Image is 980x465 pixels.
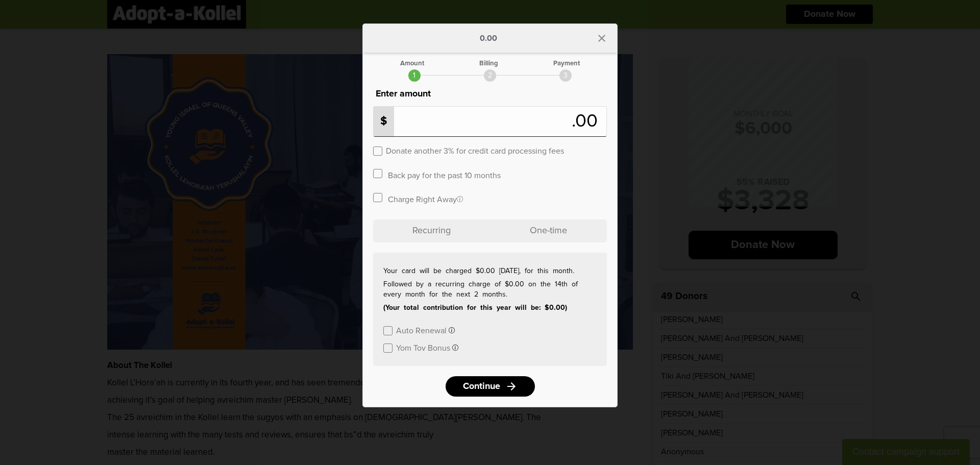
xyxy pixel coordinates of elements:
[383,303,597,313] p: (Your total contribution for this year will be: $0.00)
[388,194,463,204] label: Charge Right Away
[480,34,497,42] p: 0.00
[484,69,496,82] div: 2
[383,266,597,276] p: Your card will be charged $0.00 [DATE], for this month.
[396,325,455,335] button: Auto Renewal
[505,380,518,393] i: arrow_forward
[383,279,597,300] p: Followed by a recurring charge of $0.00 on the 14th of every month for the next 2 months.
[373,219,490,242] p: Recurring
[463,382,500,391] span: Continue
[400,60,424,67] div: Amount
[490,219,607,242] p: One-time
[374,107,394,136] p: $
[479,60,498,67] div: Billing
[396,325,447,335] label: Auto Renewal
[373,87,607,101] p: Enter amount
[572,112,603,131] span: .00
[446,376,535,397] a: Continuearrow_forward
[388,170,501,180] label: Back pay for the past 10 months
[553,60,580,67] div: Payment
[396,342,450,352] label: Yom Tov Bonus
[396,342,458,352] button: Yom Tov Bonus
[559,69,572,82] div: 3
[596,32,608,44] i: close
[408,69,421,82] div: 1
[386,145,564,155] label: Donate another 3% for credit card processing fees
